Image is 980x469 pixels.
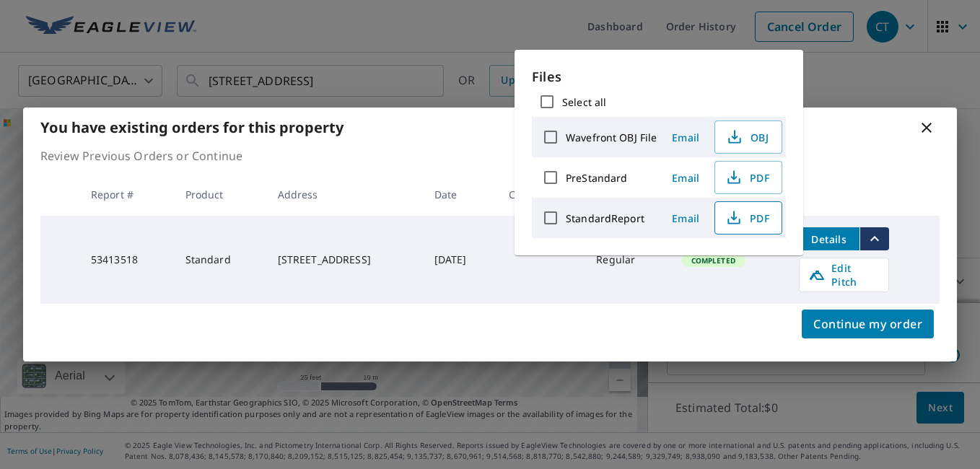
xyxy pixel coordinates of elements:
[566,211,644,225] label: StandardReport
[813,314,922,334] span: Continue my order
[683,255,744,266] span: Completed
[714,161,782,194] button: PDF
[714,201,782,234] button: PDF
[662,207,709,229] button: Email
[174,216,266,304] td: Standard
[799,258,889,292] a: Edit Pitch
[662,126,709,149] button: Email
[562,95,606,109] label: Select all
[859,227,889,250] button: filesDropdownBtn-53413518
[497,173,585,216] th: Claim ID
[724,128,770,146] span: OBJ
[278,253,411,267] div: [STREET_ADDRESS]
[724,209,770,227] span: PDF
[585,216,669,304] td: Regular
[668,211,703,225] span: Email
[566,171,627,185] label: PreStandard
[40,147,940,165] p: Review Previous Orders or Continue
[566,131,657,144] label: Wavefront OBJ File
[808,232,851,246] span: Details
[423,173,497,216] th: Date
[668,131,703,144] span: Email
[724,169,770,186] span: PDF
[802,310,934,338] button: Continue my order
[79,173,174,216] th: Report #
[668,171,703,185] span: Email
[266,173,423,216] th: Address
[799,227,859,250] button: detailsBtn-53413518
[174,173,266,216] th: Product
[714,120,782,154] button: OBJ
[423,216,497,304] td: [DATE]
[40,118,344,137] b: You have existing orders for this property
[662,167,709,189] button: Email
[808,261,880,289] span: Edit Pitch
[79,216,174,304] td: 53413518
[532,67,786,87] p: Files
